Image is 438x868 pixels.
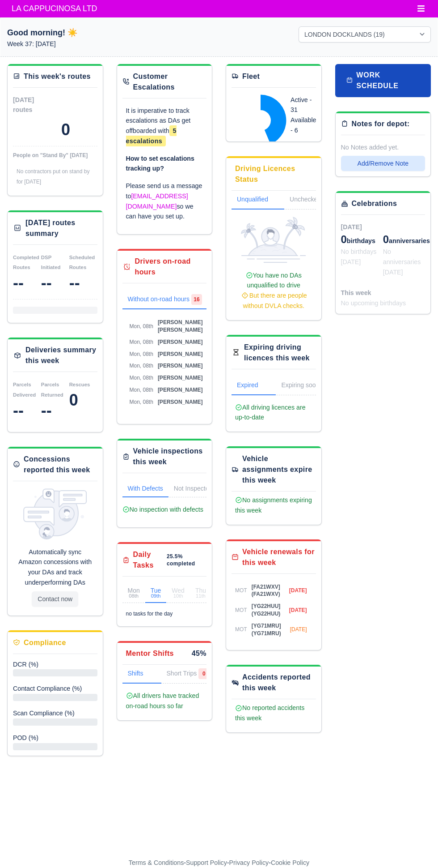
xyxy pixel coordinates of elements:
div: -- [69,274,97,292]
span: Mon, 08th [130,323,153,329]
div: 45% [192,648,206,659]
small: 08th [128,594,140,599]
div: 0 [69,391,97,409]
span: No contractors put on stand by for [DATE] [17,168,89,185]
div: Customer Escalations [133,71,207,93]
span: No assignments expiring this week [235,496,312,514]
span: [PERSON_NAME] [PERSON_NAME] [158,319,203,333]
a: Expiring soon [276,376,337,395]
span: 0 [383,233,389,245]
span: 5 escalations [126,125,177,146]
span: [DATE] [289,587,307,594]
a: work schedule [335,64,431,97]
div: No Notes added yet. [341,142,425,153]
span: [PERSON_NAME] [158,375,203,381]
span: Mon, 08th [130,399,153,405]
div: Vehicle assignments expire this week [242,453,316,486]
span: Mon, 08th [130,339,153,345]
small: DSP Initiated [41,255,61,270]
div: This week's routes [24,71,91,82]
div: Accidents reported this week [242,672,316,693]
small: Parcels Delivered [13,382,36,398]
div: Drivers on-road hours [135,256,207,278]
div: Deliveries summary this week [25,345,97,366]
div: no tasks for the day [126,610,203,617]
div: Fleet [242,71,260,82]
span: No inspection with defects [122,506,203,513]
div: -- [41,274,69,292]
span: [DATE] [341,223,362,231]
div: You have no DAs unqualified to drive [235,270,312,311]
div: Expiring driving licences this week [244,342,316,363]
span: 16 [191,294,202,305]
div: Compliance [24,637,66,648]
p: Week 37: [DATE] [7,39,139,49]
div: - - - [58,858,380,868]
p: It is imperative to track escalations as DAs get offboarded with [126,106,203,146]
span: MOT [235,626,247,633]
p: How to set escalations tracking up? [126,154,203,174]
div: Celebrations [352,198,397,209]
a: Support Policy [186,859,227,866]
div: Delivery Completion Rate [13,659,97,670]
a: Not Inspected [168,480,218,497]
span: MOT [235,607,247,613]
div: birthdays [341,232,383,247]
a: Unqualified [232,191,284,210]
div: Delivery Completion Rate [13,733,97,743]
span: [DATE] [290,626,307,633]
div: -- [13,402,41,419]
div: Mentor Shifts [126,648,174,659]
a: Shifts [122,665,161,684]
div: -- [13,274,41,292]
small: Scheduled Routes [69,255,95,270]
div: Notes for depot: [352,119,410,129]
span: [FA21WXV] (FA21WXV) [252,584,280,598]
span: 0 [198,668,209,679]
a: Contact now [32,591,78,607]
div: Thu [195,587,206,599]
span: MOT [235,587,247,594]
span: No reported accidents this week [235,704,304,722]
span: No birthdays [DATE] [341,248,377,265]
span: [YG71MRU] (YG71MRU) [252,623,281,637]
button: Add/Remove Note [341,156,425,171]
div: But there are people without DVLA checks. [235,291,312,311]
small: Rescues [69,382,90,387]
a: [EMAIL_ADDRESS][DOMAIN_NAME] [126,192,188,210]
div: Delivery Completion Rate [13,684,97,694]
div: Driving Licences Status [235,163,316,185]
span: This week [341,289,371,296]
span: Mon, 08th [130,387,153,393]
div: [DATE] routes [13,95,55,115]
span: No upcoming birthdays [341,299,406,307]
span: [PERSON_NAME] [158,399,203,405]
span: No anniversaries [DATE] [383,248,421,276]
span: Mon, 08th [130,375,153,381]
div: Vehicle inspections this week [133,446,207,467]
a: Cookie Policy [271,859,309,866]
h1: Good morning! ☀️ [7,26,139,39]
small: 10th [172,594,185,599]
small: Completed Routes [13,255,39,270]
span: Mon, 08th [130,363,153,369]
span: All driving licences are up-to-date [235,404,306,421]
div: Available - 6 [291,115,316,136]
div: Vehicle renewals for this week [242,547,316,568]
a: Expired [232,376,276,395]
span: Mon, 08th [130,351,153,357]
span: 0 [341,233,347,245]
span: [PERSON_NAME] [158,363,203,369]
div: anniversaries [383,232,425,247]
div: Mon [128,587,140,599]
a: Without on-road hours [122,291,208,309]
a: Unchecked [284,191,337,210]
div: Tue [151,587,161,599]
span: [PERSON_NAME] [158,351,203,357]
small: 11th [195,594,206,599]
small: Parcels Returned [41,382,63,398]
div: 25.5% completed [167,553,206,567]
a: Short Trips [161,665,215,684]
span: All drivers have tracked on-road hours so far [126,692,199,710]
div: Concessions reported this week [24,454,97,475]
